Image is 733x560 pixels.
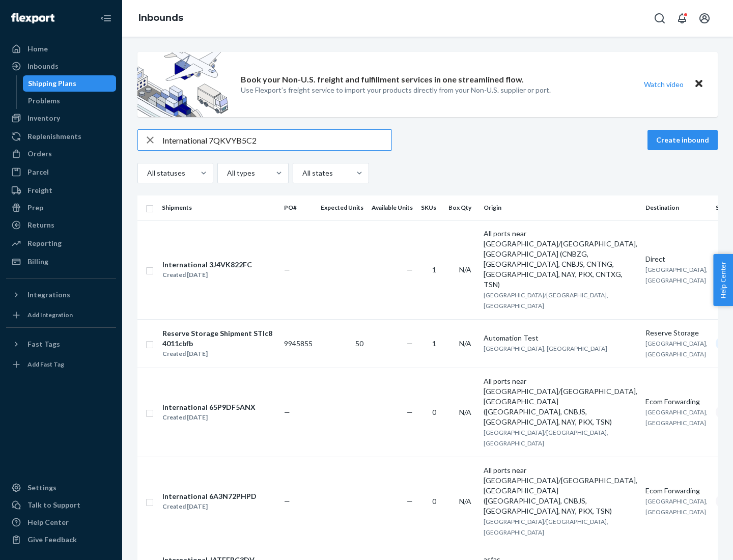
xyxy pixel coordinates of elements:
[432,497,436,506] span: 0
[6,514,116,530] a: Help Center
[650,8,670,29] button: Open Search Box
[6,182,116,199] a: Freight
[713,254,733,306] button: Help Center
[162,270,252,280] div: Created [DATE]
[27,220,54,230] div: Returns
[226,168,227,178] input: All types
[162,328,275,349] div: Reserve Storage Shipment STIc84011cbfb
[645,497,708,516] span: [GEOGRAPHIC_DATA], [GEOGRAPHIC_DATA]
[484,229,637,290] div: All ports near [GEOGRAPHIC_DATA]/[GEOGRAPHIC_DATA], [GEOGRAPHIC_DATA] (CNBZG, [GEOGRAPHIC_DATA], ...
[484,518,608,536] span: [GEOGRAPHIC_DATA]/[GEOGRAPHIC_DATA], [GEOGRAPHIC_DATA]
[162,130,391,150] input: Search inbounds by name, destination, msku...
[432,408,436,416] span: 0
[284,265,290,274] span: —
[647,130,718,150] button: Create inbound
[459,339,471,348] span: N/A
[27,185,52,195] div: Freight
[284,497,290,506] span: —
[6,58,116,74] a: Inbounds
[28,96,60,106] div: Problems
[645,397,708,407] div: Ecom Forwarding
[6,217,116,233] a: Returns
[641,195,712,220] th: Destination
[484,291,608,310] span: [GEOGRAPHIC_DATA]/[GEOGRAPHIC_DATA], [GEOGRAPHIC_DATA]
[645,254,708,264] div: Direct
[11,13,54,23] img: Flexport logo
[484,465,637,516] div: All ports near [GEOGRAPHIC_DATA]/[GEOGRAPHIC_DATA], [GEOGRAPHIC_DATA] ([GEOGRAPHIC_DATA], CNBJS, ...
[484,376,637,427] div: All ports near [GEOGRAPHIC_DATA]/[GEOGRAPHIC_DATA], [GEOGRAPHIC_DATA] ([GEOGRAPHIC_DATA], CNBJS, ...
[407,497,413,506] span: —
[27,339,60,349] div: Fast Tags
[355,339,363,348] span: 50
[27,167,49,177] div: Parcel
[6,531,116,548] button: Give Feedback
[645,408,708,427] span: [GEOGRAPHIC_DATA], [GEOGRAPHIC_DATA]
[23,75,117,92] a: Shipping Plans
[158,195,280,220] th: Shipments
[637,77,690,92] button: Watch video
[484,333,637,343] div: Automation Test
[407,265,413,274] span: —
[6,497,116,513] a: Talk to Support
[459,497,471,506] span: N/A
[6,164,116,180] a: Parcel
[645,328,708,338] div: Reserve Storage
[6,287,116,303] button: Integrations
[162,501,257,512] div: Created [DATE]
[27,113,60,123] div: Inventory
[27,311,73,319] div: Add Integration
[27,500,80,510] div: Talk to Support
[317,195,368,220] th: Expected Units
[284,408,290,416] span: —
[27,203,43,213] div: Prep
[162,349,275,359] div: Created [DATE]
[27,61,59,71] div: Inbounds
[694,8,715,29] button: Open account menu
[241,74,524,86] p: Book your Non-U.S. freight and fulfillment services in one streamlined flow.
[23,93,117,109] a: Problems
[368,195,417,220] th: Available Units
[6,128,116,145] a: Replenishments
[645,340,708,358] span: [GEOGRAPHIC_DATA], [GEOGRAPHIC_DATA]
[6,146,116,162] a: Orders
[645,486,708,496] div: Ecom Forwarding
[484,345,607,352] span: [GEOGRAPHIC_DATA], [GEOGRAPHIC_DATA]
[6,336,116,352] button: Fast Tags
[6,110,116,126] a: Inventory
[280,195,317,220] th: PO#
[484,429,608,447] span: [GEOGRAPHIC_DATA]/[GEOGRAPHIC_DATA], [GEOGRAPHIC_DATA]
[27,535,77,545] div: Give Feedback
[27,149,52,159] div: Orders
[241,85,551,95] p: Use Flexport’s freight service to import your products directly from your Non-U.S. supplier or port.
[432,265,436,274] span: 1
[444,195,480,220] th: Box Qty
[162,402,256,412] div: International 65P9DF5ANX
[27,360,64,369] div: Add Fast Tag
[162,412,256,423] div: Created [DATE]
[27,238,62,248] div: Reporting
[280,319,317,368] td: 9945855
[407,339,413,348] span: —
[146,168,147,178] input: All statuses
[96,8,116,29] button: Close Navigation
[459,265,471,274] span: N/A
[672,8,692,29] button: Open notifications
[27,483,57,493] div: Settings
[459,408,471,416] span: N/A
[6,307,116,323] a: Add Integration
[480,195,641,220] th: Origin
[27,290,70,300] div: Integrations
[417,195,444,220] th: SKUs
[6,356,116,373] a: Add Fast Tag
[27,257,48,267] div: Billing
[6,41,116,57] a: Home
[6,200,116,216] a: Prep
[27,517,69,527] div: Help Center
[162,491,257,501] div: International 6A3N72PHPD
[130,4,191,33] ol: breadcrumbs
[162,260,252,270] div: International 3J4VK822FC
[645,266,708,284] span: [GEOGRAPHIC_DATA], [GEOGRAPHIC_DATA]
[138,12,183,23] a: Inbounds
[27,131,81,142] div: Replenishments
